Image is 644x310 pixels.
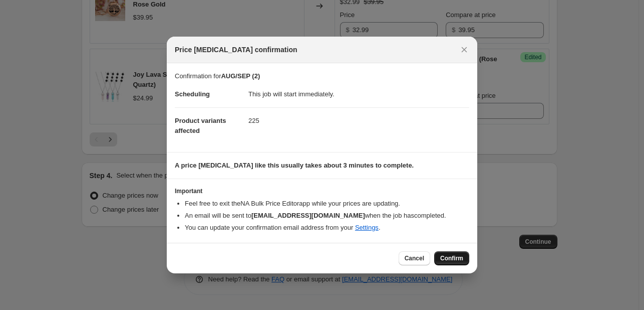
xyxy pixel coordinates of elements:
[440,254,463,262] span: Confirm
[175,187,469,195] h3: Important
[185,199,469,209] li: Feel free to exit the NA Bulk Price Editor app while your prices are updating.
[221,72,260,80] b: AUG/SEP (2)
[175,90,210,98] span: Scheduling
[434,251,469,265] button: Confirm
[185,211,469,221] li: An email will be sent to when the job has completed .
[248,81,469,107] dd: This job will start immediately.
[355,224,379,231] a: Settings
[185,223,469,233] li: You can update your confirmation email address from your .
[175,71,469,81] p: Confirmation for
[251,212,365,219] b: [EMAIL_ADDRESS][DOMAIN_NAME]
[175,45,297,55] span: Price [MEDICAL_DATA] confirmation
[175,117,226,134] span: Product variants affected
[399,251,430,265] button: Cancel
[175,162,414,169] b: A price [MEDICAL_DATA] like this usually takes about 3 minutes to complete.
[248,107,469,134] dd: 225
[457,43,471,57] button: Close
[405,254,424,262] span: Cancel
